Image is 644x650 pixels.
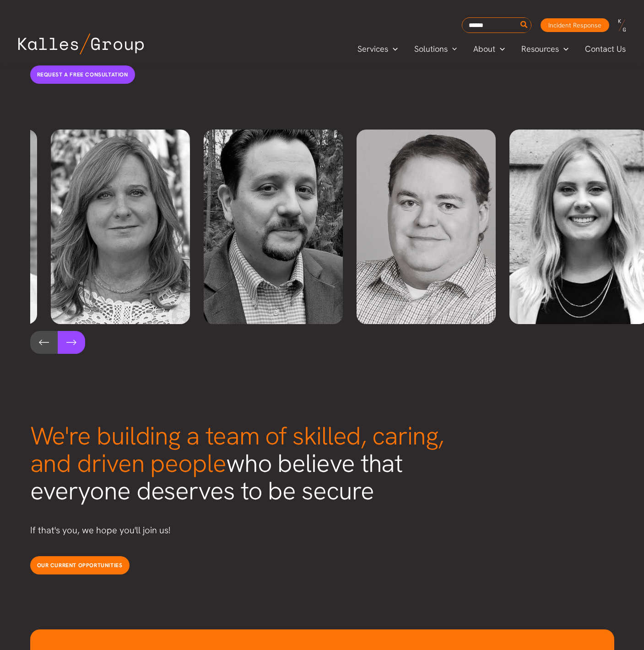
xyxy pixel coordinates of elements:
a: AboutMenu Toggle [465,42,513,56]
span: Menu Toggle [559,42,568,56]
a: SolutionsMenu Toggle [406,42,465,56]
button: Search [519,18,530,32]
a: Request a free consultation [30,65,135,84]
a: Incident Response [541,18,609,32]
span: Menu Toggle [495,42,505,56]
a: Our current opportunities [30,556,130,574]
span: Menu Toggle [448,42,457,56]
a: Contact Us [577,42,635,56]
p: If that's you, we hope you'll join us! [30,523,460,538]
span: Solutions [414,42,448,56]
a: ResourcesMenu Toggle [513,42,577,56]
span: who believe that everyone deserves to be secure [30,419,444,507]
span: We're building a team of skilled, caring, and driven people [30,419,444,480]
img: Kalles Group [18,33,144,54]
span: About [473,42,495,56]
span: Services [357,42,388,56]
span: Resources [521,42,559,56]
span: Request a free consultation [37,71,128,78]
span: Our current opportunities [37,562,123,569]
a: ServicesMenu Toggle [349,42,406,56]
span: Contact Us [585,42,626,56]
nav: Primary Site Navigation [349,41,635,56]
span: Menu Toggle [388,42,398,56]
